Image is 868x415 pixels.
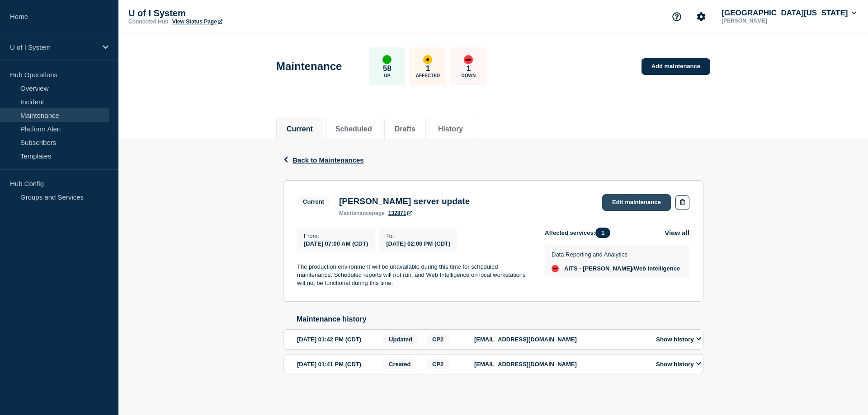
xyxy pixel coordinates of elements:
[339,210,385,216] p: page
[552,265,559,272] div: down
[462,73,476,78] p: Down
[395,125,415,133] button: Drafts
[335,125,372,133] button: Scheduled
[297,196,330,207] span: Current
[426,334,449,345] span: CP2
[692,7,711,26] button: Account settings
[384,73,390,78] p: Up
[552,251,680,258] p: Data Reporting and Analytics
[383,359,416,369] span: Created
[172,19,222,25] a: View Status Page
[339,196,470,206] h3: [PERSON_NAME] server update
[388,210,412,216] a: 132871
[426,64,430,73] p: 1
[653,360,704,368] button: Show history
[474,336,646,343] p: [EMAIL_ADDRESS][DOMAIN_NAME]
[292,156,364,164] span: Back to Maintenances
[276,60,342,73] h1: Maintenance
[382,55,392,64] div: up
[564,265,680,272] span: AITS - [PERSON_NAME]/Web Intelligence
[383,64,392,73] p: 58
[720,18,814,24] p: [PERSON_NAME]
[595,228,610,238] span: 1
[386,233,450,239] p: To :
[297,263,530,288] p: The production environment will be unavailable during this time for scheduled maintenance. Schedu...
[304,240,368,247] span: [DATE] 07:00 AM (CDT)
[283,156,364,164] button: Back to Maintenances
[10,43,97,51] p: U of I System
[464,55,473,64] div: down
[665,228,689,238] button: View all
[426,359,449,369] span: CP2
[545,228,615,238] span: Affected services:
[467,64,471,73] p: 1
[297,315,703,323] h2: Maintenance history
[602,194,671,211] a: Edit maintenance
[386,240,450,247] span: [DATE] 02:00 PM (CDT)
[438,125,463,133] button: History
[128,19,169,25] p: Connected Hub
[297,334,380,345] div: [DATE] 01:42 PM (CDT)
[304,233,368,239] p: From :
[667,7,686,26] button: Support
[128,8,309,19] p: U of I System
[642,58,710,75] a: Add maintenance
[416,73,440,78] p: Affected
[287,125,313,133] button: Current
[720,9,858,18] button: [GEOGRAPHIC_DATA][US_STATE]
[339,210,372,216] span: maintenance
[297,359,380,369] div: [DATE] 01:41 PM (CDT)
[383,334,418,345] span: Updated
[474,361,646,368] p: [EMAIL_ADDRESS][DOMAIN_NAME]
[423,55,432,64] div: affected
[653,336,704,343] button: Show history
